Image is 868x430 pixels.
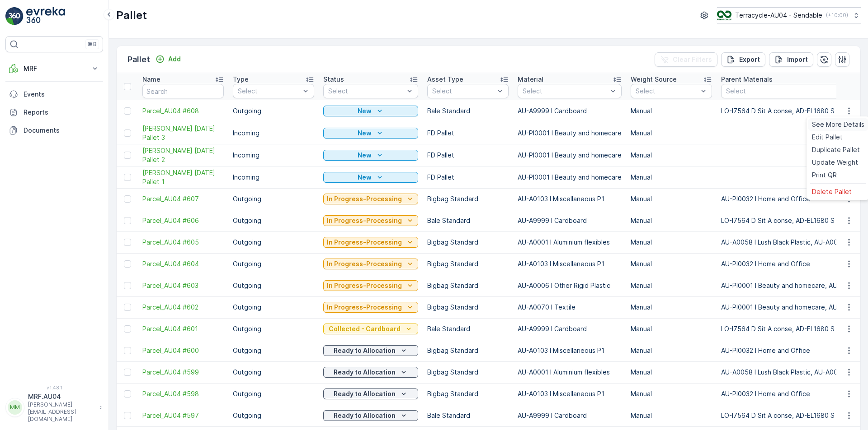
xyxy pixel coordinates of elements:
[626,144,717,166] td: Manual
[142,368,224,377] a: Parcel_AU04 #599
[358,173,372,182] p: New
[142,194,224,203] a: Parcel_AU04 #607
[5,85,103,103] a: Events
[513,144,626,166] td: AU-PI0001 I Beauty and homecare
[808,118,868,131] a: See More Details
[116,8,147,23] p: Pallet
[323,75,344,84] p: Status
[423,231,513,253] td: Bigbag Standard
[735,11,822,20] p: Terracycle-AU04 - Sendable
[323,106,418,116] button: New
[513,253,626,275] td: AU-A0103 I Miscellaneous P1
[5,103,103,121] a: Reports
[124,129,131,137] div: Toggle Row Selected
[124,390,131,398] div: Toggle Row Selected
[808,131,868,143] a: Edit Pallet
[323,237,418,248] button: In Progress-Processing
[518,75,543,84] p: Material
[228,318,319,340] td: Outgoing
[427,75,463,84] p: Asset Type
[323,410,418,421] button: Ready to Allocation
[228,231,319,253] td: Outgoing
[334,389,396,398] p: Ready to Allocation
[228,144,319,166] td: Incoming
[626,210,717,231] td: Manual
[142,168,224,186] span: [PERSON_NAME] [DATE] Pallet 1
[327,281,402,290] p: In Progress-Processing
[808,143,868,156] a: Duplicate Pallet
[423,122,513,144] td: FD Pallet
[739,55,760,64] p: Export
[124,325,131,333] div: Toggle Row Selected
[513,166,626,188] td: AU-PI0001 I Beauty and homecare
[228,188,319,210] td: Outgoing
[228,253,319,275] td: Outgoing
[327,194,402,203] p: In Progress-Processing
[423,144,513,166] td: FD Pallet
[24,108,99,117] p: Reports
[5,7,24,25] img: logo
[626,296,717,318] td: Manual
[423,361,513,383] td: Bigbag Standard
[24,126,99,135] p: Documents
[142,281,224,290] span: Parcel_AU04 #603
[323,345,418,356] button: Ready to Allocation
[826,12,848,19] p: ( +10:00 )
[423,275,513,296] td: Bigbag Standard
[142,411,224,420] span: Parcel_AU04 #597
[142,106,224,116] a: Parcel_AU04 #608
[142,259,224,268] span: Parcel_AU04 #604
[328,87,404,96] p: Select
[423,296,513,318] td: Bigbag Standard
[5,392,103,423] button: MMMRF.AU04[PERSON_NAME][EMAIL_ADDRESS][DOMAIN_NAME]
[323,172,418,183] button: New
[513,275,626,296] td: AU-A0006 I Other Rigid Plastic
[124,174,131,181] div: Toggle Row Selected
[358,129,372,138] p: New
[323,194,418,204] button: In Progress-Processing
[626,383,717,405] td: Manual
[228,100,319,122] td: Outgoing
[124,217,131,224] div: Toggle Row Selected
[142,238,224,247] a: Parcel_AU04 #605
[787,55,808,64] p: Import
[124,239,131,246] div: Toggle Row Selected
[626,122,717,144] td: Manual
[423,253,513,275] td: Bigbag Standard
[127,53,150,66] p: Pallet
[323,150,418,161] button: New
[124,282,131,289] div: Toggle Row Selected
[626,361,717,383] td: Manual
[228,296,319,318] td: Outgoing
[28,401,95,423] p: [PERSON_NAME][EMAIL_ADDRESS][DOMAIN_NAME]
[626,318,717,340] td: Manual
[228,383,319,405] td: Outgoing
[334,346,396,355] p: Ready to Allocation
[5,60,103,78] button: MRF
[513,383,626,405] td: AU-A0103 I Miscellaneous P1
[142,324,224,333] span: Parcel_AU04 #601
[142,146,224,164] a: FD Mecca 28/08/2025 Pallet 2
[423,383,513,405] td: Bigbag Standard
[228,275,319,296] td: Outgoing
[513,318,626,340] td: AU-A9999 I Cardboard
[124,347,131,354] div: Toggle Row Selected
[124,195,131,203] div: Toggle Row Selected
[423,166,513,188] td: FD Pallet
[142,168,224,186] a: FD Mecca 28/08/2025 Pallet 1
[721,52,765,67] button: Export
[626,188,717,210] td: Manual
[323,388,418,399] button: Ready to Allocation
[812,145,860,154] span: Duplicate Pallet
[812,187,852,196] span: Delete Pallet
[228,405,319,426] td: Outgoing
[626,253,717,275] td: Manual
[626,231,717,253] td: Manual
[327,238,402,247] p: In Progress-Processing
[24,90,99,99] p: Events
[717,7,861,23] button: Terracycle-AU04 - Sendable(+10:00)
